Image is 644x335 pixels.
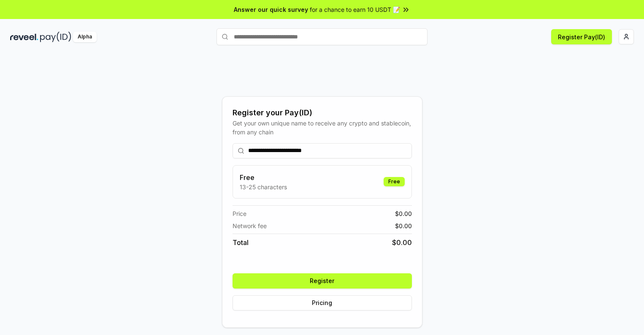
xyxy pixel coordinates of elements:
[10,32,38,42] img: reveel_dark
[551,29,612,44] button: Register Pay(ID)
[392,237,412,248] span: $ 0.00
[310,5,400,14] span: for a chance to earn 10 USDT 📝
[233,119,412,136] div: Get your own unique name to receive any crypto and stablecoin, from any chain
[40,32,71,42] img: pay_id
[233,295,412,310] button: Pricing
[395,209,412,218] span: $ 0.00
[234,5,308,14] span: Answer our quick survey
[233,237,249,248] span: Total
[233,107,412,119] div: Register your Pay(ID)
[395,221,412,230] span: $ 0.00
[73,32,97,42] div: Alpha
[233,209,246,218] span: Price
[233,221,267,230] span: Network fee
[240,172,287,182] h3: Free
[384,177,405,186] div: Free
[240,182,287,191] p: 13-25 characters
[233,273,412,289] button: Register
